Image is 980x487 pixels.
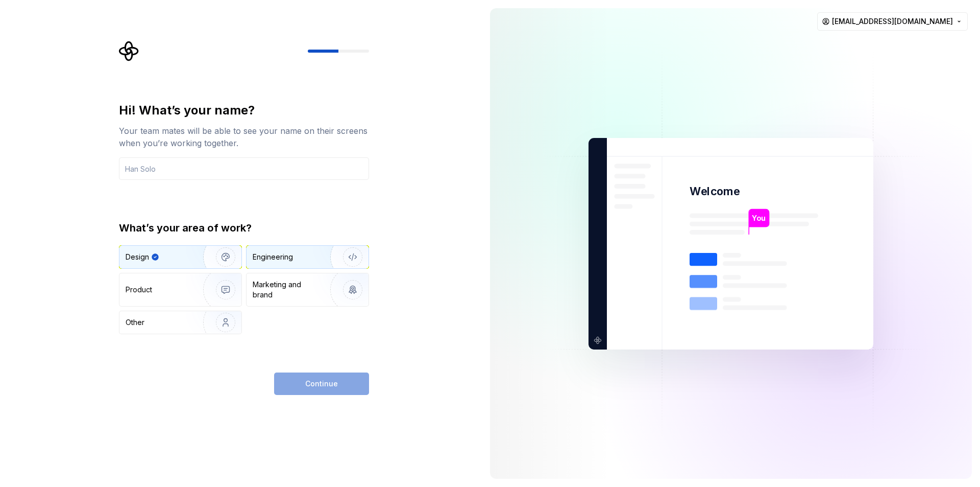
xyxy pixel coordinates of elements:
[126,252,149,262] div: Design
[690,184,740,199] p: Welcome
[752,212,766,223] p: You
[119,157,369,180] input: Han Solo
[119,41,139,61] svg: Supernova Logo
[126,317,144,328] div: Other
[126,285,152,295] div: Product
[253,252,293,262] div: Engineering
[832,16,953,27] span: [EMAIL_ADDRESS][DOMAIN_NAME]
[817,12,968,31] button: [EMAIL_ADDRESS][DOMAIN_NAME]
[119,221,369,235] div: What’s your area of work?
[253,280,322,300] div: Marketing and brand
[119,102,369,119] div: Hi! What’s your name?
[119,125,369,149] div: Your team mates will be able to see your name on their screens when you’re working together.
